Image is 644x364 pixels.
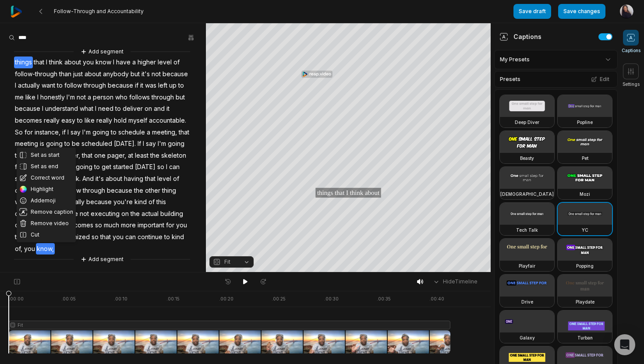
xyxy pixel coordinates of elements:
span: skeleton [160,150,187,162]
span: of [173,57,180,68]
span: going [92,127,110,138]
button: Remove caption [17,206,76,218]
span: on [120,208,130,220]
span: pager, [106,150,127,162]
span: instance, [34,127,61,138]
button: Cut [17,229,76,240]
span: If [137,138,142,150]
span: becomes [65,219,94,231]
span: need [97,103,114,115]
span: left [157,80,168,92]
span: actually [17,80,41,92]
span: because [162,68,189,80]
span: like [84,115,96,127]
span: this [156,196,167,208]
span: start [14,173,28,185]
span: easy [60,115,76,127]
span: I'm [66,92,76,103]
span: of [172,173,180,185]
button: Save draft [513,4,551,19]
span: really [43,115,60,127]
span: Follow-Through and Accountability [54,8,144,15]
span: want [41,80,56,92]
span: going [167,138,185,150]
span: to [114,103,122,115]
span: a [146,127,151,138]
span: get [101,161,112,173]
span: least [134,150,149,162]
span: about [105,173,123,185]
span: on [144,103,153,115]
span: to [64,138,71,150]
div: Captions [499,32,541,41]
span: Fit [224,258,230,266]
span: for [24,127,34,138]
span: I'm [157,138,167,150]
span: actual [141,208,159,220]
span: if [134,80,139,92]
span: kind [171,231,185,243]
span: having [123,173,144,185]
span: think [48,57,64,68]
h3: Playfair [519,262,535,269]
h3: Playdate [576,298,594,305]
span: you [82,57,95,68]
span: for [165,219,175,231]
span: started [112,161,134,173]
span: can [124,231,137,243]
button: HideTimeline [430,275,480,288]
span: much [103,219,120,231]
span: me [14,92,25,103]
span: because [107,80,134,92]
span: more [120,219,137,231]
span: but [130,68,141,80]
span: to [14,231,21,243]
span: person [92,92,114,103]
span: it's [95,173,105,185]
span: follow [64,80,83,92]
span: just [72,68,84,80]
span: the [130,208,141,220]
span: I [142,138,145,150]
span: thing [161,185,177,197]
span: for [14,161,24,173]
span: up [168,80,177,92]
span: not [151,68,162,80]
span: honestly [39,92,66,103]
span: really [96,115,113,127]
span: executing [90,208,120,220]
span: it's [141,68,151,80]
span: Captions [622,47,640,54]
h3: Beasty [520,155,534,162]
span: of [148,196,156,208]
h3: Deep Diver [515,119,539,126]
button: Edit [588,74,612,85]
span: to [163,231,171,243]
span: be [71,138,81,150]
span: know, [36,243,55,255]
button: Add segment [79,254,125,264]
button: Add segment [79,47,125,57]
span: about [84,68,102,80]
div: My Presets [494,50,618,69]
span: becomes [14,115,43,127]
h3: Turban [577,334,593,341]
h3: Pet [582,155,588,162]
h3: Drive [521,298,533,305]
span: a [131,57,137,68]
span: important [137,219,165,231]
span: going [45,138,64,150]
span: like [25,92,36,103]
div: Open Intercom Messenger [614,334,635,355]
span: level [157,57,173,68]
h3: Mozi [580,191,590,198]
span: when [14,196,32,208]
span: you're [113,196,134,208]
span: so [156,161,165,173]
span: have [115,57,131,68]
button: Settings [623,64,640,88]
span: scheduled [81,138,113,150]
span: continue [137,231,163,243]
span: [DATE] [134,161,156,173]
button: Set as end [17,161,76,172]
